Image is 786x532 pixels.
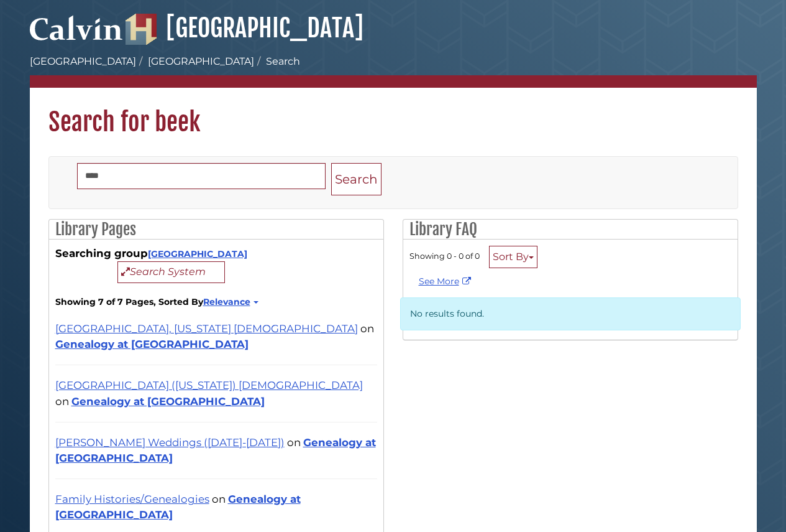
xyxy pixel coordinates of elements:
[254,54,300,69] li: Search
[331,163,382,196] button: Search
[212,493,226,505] span: on
[49,220,383,240] h2: Library Pages
[55,246,377,283] div: Searching group
[360,322,374,335] span: on
[30,55,136,67] a: [GEOGRAPHIC_DATA]
[55,322,358,335] a: [GEOGRAPHIC_DATA], [US_STATE] [DEMOGRAPHIC_DATA]
[400,297,741,330] p: No results found.
[55,338,249,350] a: Genealogy at [GEOGRAPHIC_DATA]
[30,88,757,138] h1: Search for beek
[287,436,301,449] span: on
[419,276,474,287] a: See More
[203,296,257,307] a: Relevance
[55,436,285,449] a: [PERSON_NAME] Weddings ([DATE]-[DATE])
[409,251,480,261] span: Showing 0 - 0 of 0
[30,10,123,45] img: Calvin
[30,54,757,88] nav: breadcrumb
[55,296,377,309] strong: Showing 7 of 7 Pages, Sorted By
[30,29,123,40] a: Calvin University
[403,220,738,240] h2: Library FAQ
[489,246,537,268] button: Sort By
[71,395,265,408] a: Genealogy at [GEOGRAPHIC_DATA]
[55,379,363,391] a: [GEOGRAPHIC_DATA] ([US_STATE]) [DEMOGRAPHIC_DATA]
[117,261,225,283] button: Search System
[55,493,209,505] a: Family Histories/Genealogies
[148,248,247,259] a: [GEOGRAPHIC_DATA]
[55,436,376,464] a: Genealogy at [GEOGRAPHIC_DATA]
[126,14,157,45] img: Hekman Library Logo
[55,493,301,521] a: Genealogy at [GEOGRAPHIC_DATA]
[55,395,69,408] span: on
[126,12,363,44] a: [GEOGRAPHIC_DATA]
[148,55,254,67] a: [GEOGRAPHIC_DATA]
